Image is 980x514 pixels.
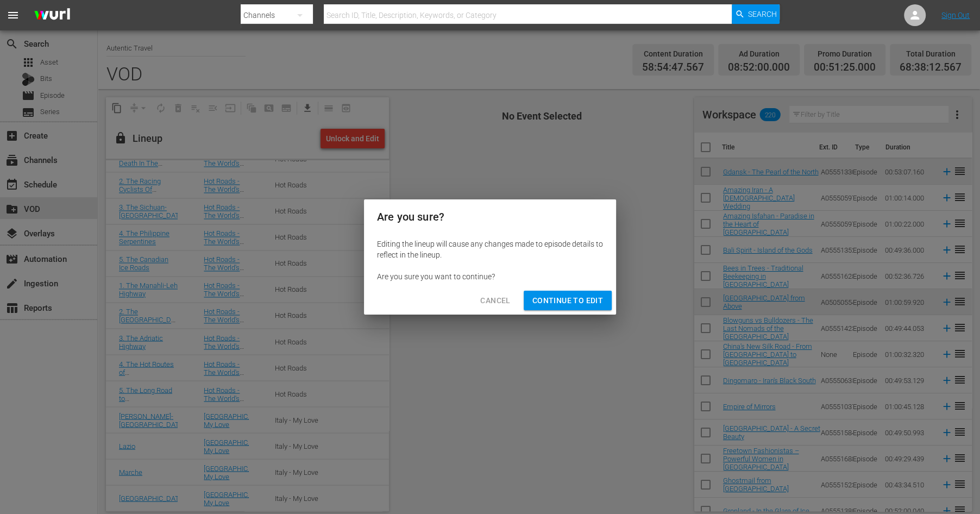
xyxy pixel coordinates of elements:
span: menu [7,9,20,22]
button: Continue to Edit [524,291,612,311]
button: Cancel [472,291,519,311]
h2: Are you sure? [377,208,603,225]
div: Editing the lineup will cause any changes made to episode details to reflect in the lineup. [377,239,603,260]
img: ans4CAIJ8jUAAAAAAAAAAAAAAAAAAAAAAAAgQb4GAAAAAAAAAAAAAAAAAAAAAAAAJMjXAAAAAAAAAAAAAAAAAAAAAAAAgAT5G... [26,3,78,28]
span: Search [748,4,777,24]
span: Continue to Edit [532,294,603,308]
a: Sign Out [941,11,970,20]
span: Cancel [480,294,510,308]
div: Are you sure you want to continue? [377,271,603,282]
